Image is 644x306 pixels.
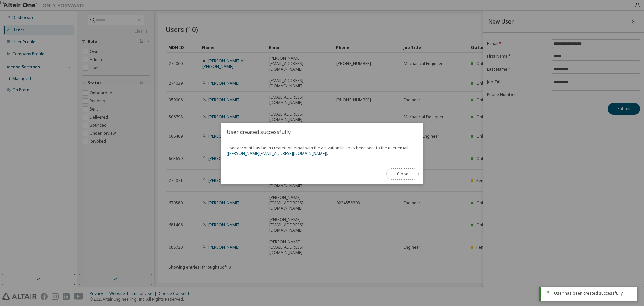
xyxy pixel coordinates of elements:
[221,123,423,141] h2: User created successfully
[227,145,417,156] span: User account has been created.
[228,150,326,156] a: [PERSON_NAME][EMAIL_ADDRESS][DOMAIN_NAME]
[227,145,408,156] span: An email with the activation link has been sent to the user email ( ).
[386,168,419,180] button: Close
[554,291,632,296] div: User has been created successfully.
